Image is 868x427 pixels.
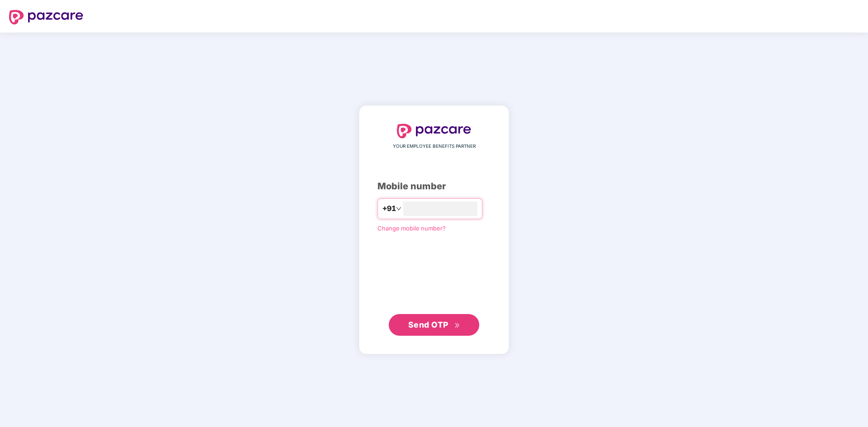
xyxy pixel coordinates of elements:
[377,225,446,232] a: Change mobile number?
[393,143,476,150] span: YOUR EMPLOYEE BENEFITS PARTNER
[9,10,83,24] img: logo
[396,206,401,211] span: down
[408,320,448,329] span: Send OTP
[389,314,479,336] button: Send OTPdouble-right
[397,124,471,138] img: logo
[382,203,396,214] span: +91
[454,323,460,328] span: double-right
[377,179,491,193] div: Mobile number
